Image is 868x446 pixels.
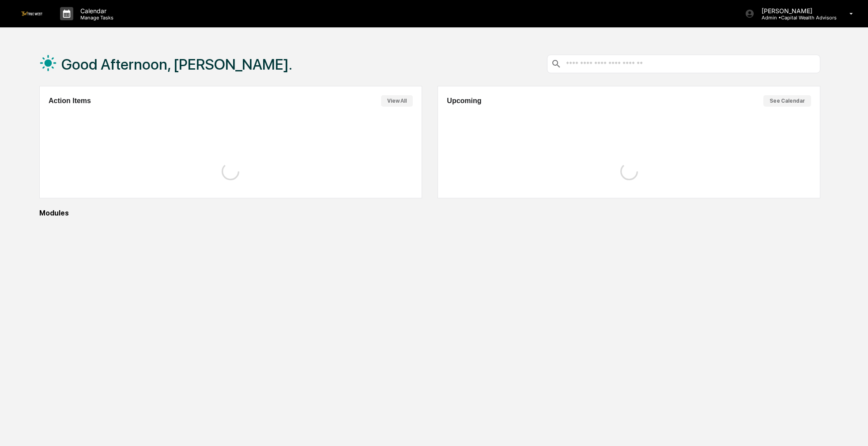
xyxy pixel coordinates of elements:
button: See Calendar [763,95,811,107]
p: Manage Tasks [73,15,118,21]
h2: Action Items [49,97,91,105]
h1: Good Afternoon, [PERSON_NAME]. [61,56,292,73]
img: logo [21,11,42,15]
h2: Upcoming [447,97,481,105]
div: Modules [39,209,820,217]
p: Calendar [73,7,118,15]
p: [PERSON_NAME] [755,7,837,15]
button: View All [381,95,413,107]
p: Admin • Capital Wealth Advisors [755,15,837,21]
